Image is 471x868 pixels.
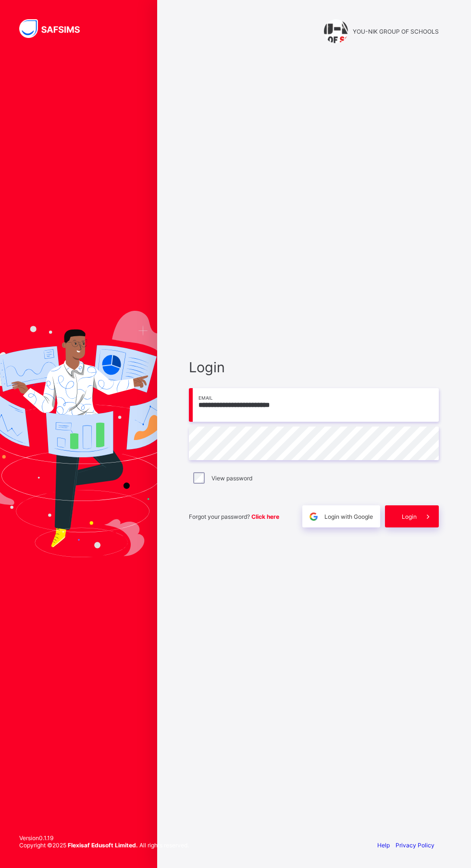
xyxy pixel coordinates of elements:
a: Click here [251,513,279,520]
span: Forgot your password? [189,513,279,520]
img: google.396cfc9801f0270233282035f929180a.svg [308,511,319,522]
span: Login [189,359,439,376]
a: Help [377,842,390,849]
span: Login [402,513,417,520]
img: SAFSIMS Logo [19,19,91,38]
span: Login with Google [324,513,373,520]
span: YOU-NIK GROUP OF SCHOOLS [353,28,439,35]
label: View password [211,475,252,482]
span: Version 0.1.19 [19,834,189,842]
strong: Flexisaf Edusoft Limited. [68,842,138,849]
a: Privacy Policy [396,842,434,849]
span: Copyright © 2025 All rights reserved. [19,842,189,849]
